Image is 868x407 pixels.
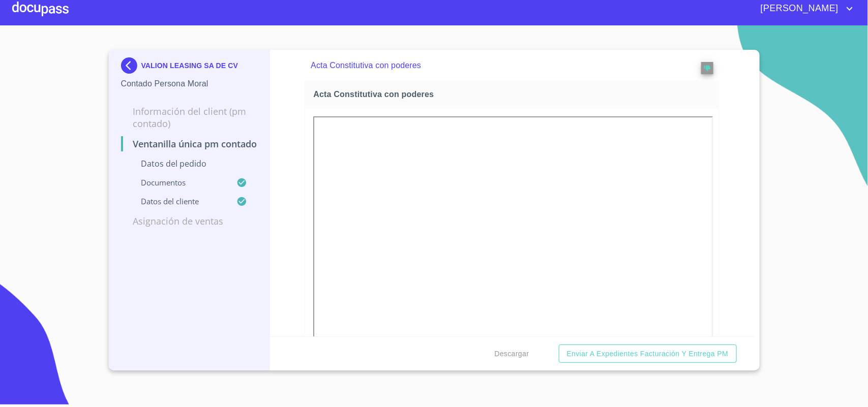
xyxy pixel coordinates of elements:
[753,1,856,17] button: account of current user
[701,62,713,74] button: reject
[311,59,673,72] p: Acta Constitutiva con poderes
[490,345,533,363] button: Descargar
[313,116,713,390] iframe: Acta Constitutiva con poderes
[567,348,729,360] span: Enviar a Expedientes Facturación y Entrega PM
[121,177,237,187] p: Documentos
[121,105,258,130] p: Información del Client (PM contado)
[121,78,258,90] p: Contado Persona Moral
[121,57,258,78] div: VALION LEASING SA DE CV
[753,1,844,17] span: [PERSON_NAME]
[121,57,141,74] img: Docupass spot blue
[494,348,529,360] span: Descargar
[121,215,258,227] p: Asignación de Ventas
[121,158,258,169] p: Datos del pedido
[121,196,237,206] p: Datos del cliente
[559,345,737,363] button: Enviar a Expedientes Facturación y Entrega PM
[121,138,258,150] p: Ventanilla única PM contado
[141,61,238,70] p: VALION LEASING SA DE CV
[313,89,715,100] span: Acta Constitutiva con poderes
